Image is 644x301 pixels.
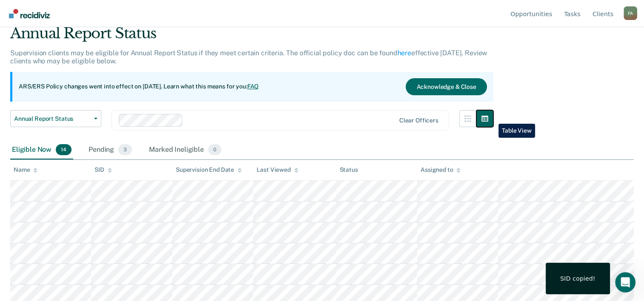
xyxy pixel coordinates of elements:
[10,49,487,65] p: Supervision clients may be eligible for Annual Report Status if they meet certain criteria. The o...
[94,166,112,173] div: SID
[14,166,37,173] div: Name
[421,166,461,173] div: Assigned to
[624,6,637,20] button: Profile dropdown button
[398,49,411,57] a: here
[176,166,242,173] div: Supervision End Date
[87,141,134,159] div: Pending3
[399,117,438,124] div: Clear officers
[19,82,259,91] p: ARS/ERS Policy changes went into effect on [DATE]. Learn what this means for you:
[118,144,132,155] span: 3
[56,144,72,155] span: 14
[10,25,493,49] div: Annual Report Status
[14,115,91,122] span: Annual Report Status
[10,141,73,159] div: Eligible Now14
[560,275,595,282] div: SID copied!
[208,144,221,155] span: 0
[10,110,101,127] button: Annual Report Status
[406,78,487,95] button: Acknowledge & Close
[615,272,635,292] iframe: Intercom live chat
[147,141,223,159] div: Marked Ineligible0
[9,9,50,18] img: Recidiviz
[247,83,259,90] a: FAQ
[624,6,637,20] div: F A
[340,166,358,173] div: Status
[257,166,298,173] div: Last Viewed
